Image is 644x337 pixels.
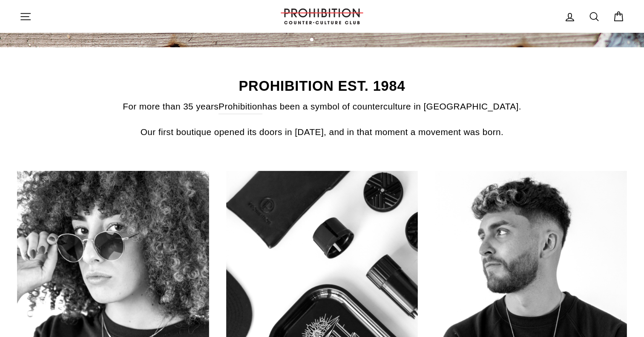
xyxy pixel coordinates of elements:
button: 1 [310,38,314,42]
h2: PROHIBITION EST. 1984 [20,79,624,93]
p: For more than 35 years has been a symbol of counterculture in [GEOGRAPHIC_DATA]. [20,99,624,114]
img: PROHIBITION COUNTER-CULTURE CLUB [279,9,365,24]
button: 4 [331,38,336,43]
p: Our first boutique opened its doors in [DATE], and in that moment a movement was born. [20,125,624,139]
button: 3 [325,38,329,43]
button: 2 [318,38,322,43]
a: Prohibition [218,99,262,114]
